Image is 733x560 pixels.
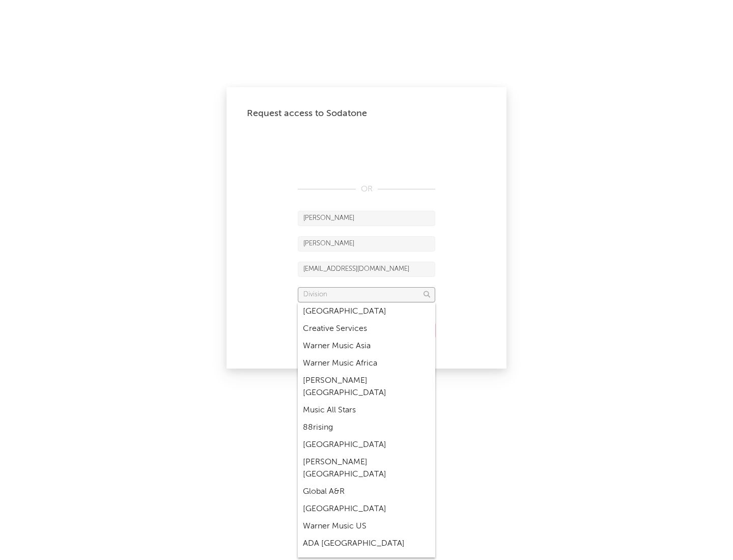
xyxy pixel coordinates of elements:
[298,303,435,320] div: [GEOGRAPHIC_DATA]
[298,518,435,535] div: Warner Music US
[298,320,435,338] div: Creative Services
[298,355,435,372] div: Warner Music Africa
[298,372,435,402] div: [PERSON_NAME] [GEOGRAPHIC_DATA]
[247,107,486,120] div: Request access to Sodatone
[298,535,435,552] div: ADA [GEOGRAPHIC_DATA]
[298,183,435,195] div: OR
[298,454,435,483] div: [PERSON_NAME] [GEOGRAPHIC_DATA]
[298,236,435,251] input: Last Name
[298,436,435,454] div: [GEOGRAPHIC_DATA]
[298,211,435,226] input: First Name
[298,262,435,277] input: Email
[298,419,435,436] div: 88rising
[298,287,435,302] input: Division
[298,402,435,419] div: Music All Stars
[298,500,435,518] div: [GEOGRAPHIC_DATA]
[298,483,435,500] div: Global A&R
[298,338,435,355] div: Warner Music Asia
